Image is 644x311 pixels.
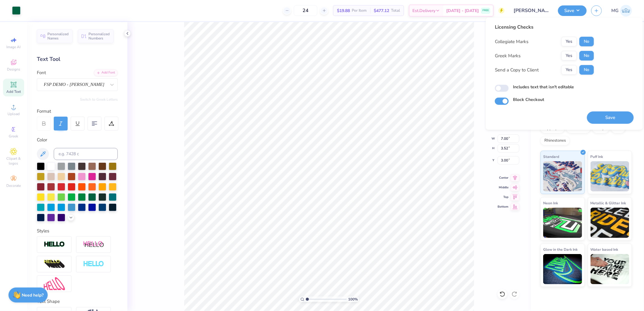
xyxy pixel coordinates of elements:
[558,5,587,16] button: Save
[482,8,489,13] span: FREE
[561,65,577,75] button: Yes
[37,298,118,305] div: Text Shape
[591,200,626,206] span: Metallic & Glitter Ink
[513,84,574,90] label: Includes text that isn't editable
[579,65,594,75] button: No
[83,241,104,248] img: Shadow
[348,297,358,302] span: 100 %
[591,254,630,284] img: Water based Ink
[498,195,508,199] span: Top
[7,45,21,49] span: Image AI
[587,112,634,124] button: Save
[611,5,632,17] a: MG
[591,153,603,160] span: Puff Ink
[509,5,553,17] input: Untitled Design
[495,24,594,31] div: Licensing Checks
[94,69,118,76] div: Add Font
[88,32,110,40] span: Personalized Numbers
[80,97,118,102] button: Switch to Greek Letters
[513,96,544,103] label: Block Checkout
[620,5,632,17] img: Michael Galon
[6,183,21,188] span: Decorate
[374,8,389,14] span: $477.12
[561,37,577,46] button: Yes
[83,261,104,268] img: Negative Space
[9,134,18,139] span: Greek
[337,8,350,14] span: $19.88
[37,69,46,76] label: Font
[495,38,528,45] div: Collegiate Marks
[37,55,118,63] div: Text Tool
[543,254,582,284] img: Glow in the Dark Ink
[579,37,594,46] button: No
[591,246,618,253] span: Water based Ink
[591,161,630,191] img: Puff Ink
[543,246,578,253] span: Glow in the Dark Ink
[543,200,558,206] span: Neon Ink
[47,32,69,40] span: Personalized Names
[44,277,65,290] img: Free Distort
[37,228,118,234] div: Styles
[3,156,24,166] span: Clipart & logos
[54,148,118,160] input: e.g. 7428 c
[352,8,367,14] span: Per Item
[540,136,570,145] div: Rhinestones
[543,161,582,191] img: Standard
[495,52,521,59] div: Greek Marks
[37,137,118,143] div: Color
[8,112,20,116] span: Upload
[543,153,559,160] span: Standard
[561,51,577,61] button: Yes
[412,8,435,14] span: Est. Delivery
[44,259,65,269] img: 3d Illusion
[294,5,317,16] input: – –
[37,108,118,115] div: Format
[6,89,21,94] span: Add Text
[498,205,508,209] span: Bottom
[446,8,479,14] span: [DATE] - [DATE]
[591,208,630,238] img: Metallic & Glitter Ink
[495,67,539,74] div: Send a Copy to Client
[611,7,619,14] span: MG
[543,208,582,238] img: Neon Ink
[44,241,65,248] img: Stroke
[391,8,400,14] span: Total
[579,51,594,61] button: No
[498,185,508,190] span: Middle
[498,176,508,180] span: Center
[22,292,44,298] strong: Need help?
[7,67,20,72] span: Designs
